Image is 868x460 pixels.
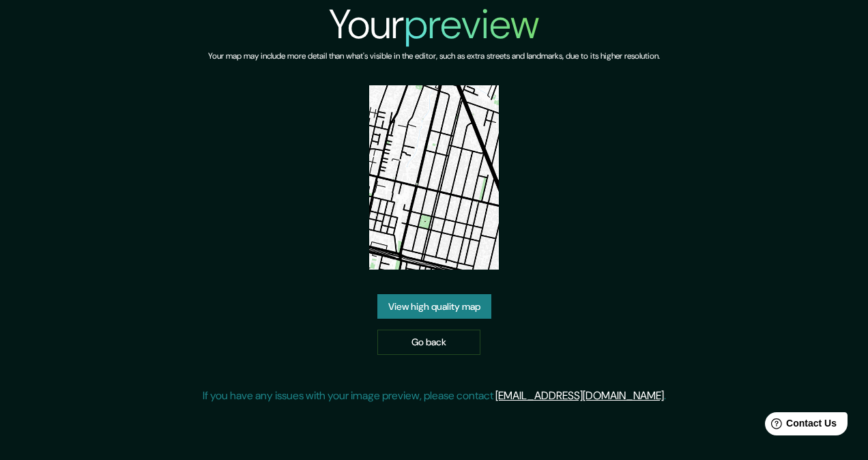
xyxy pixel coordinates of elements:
[495,388,664,403] a: [EMAIL_ADDRESS][DOMAIN_NAME]
[747,407,853,445] iframe: Help widget launcher
[208,49,660,63] h6: Your map may include more detail than what's visible in the editor, such as extra streets and lan...
[369,85,500,270] img: created-map-preview
[203,388,666,404] p: If you have any issues with your image preview, please contact .
[377,294,491,319] a: View high quality map
[377,330,480,355] a: Go back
